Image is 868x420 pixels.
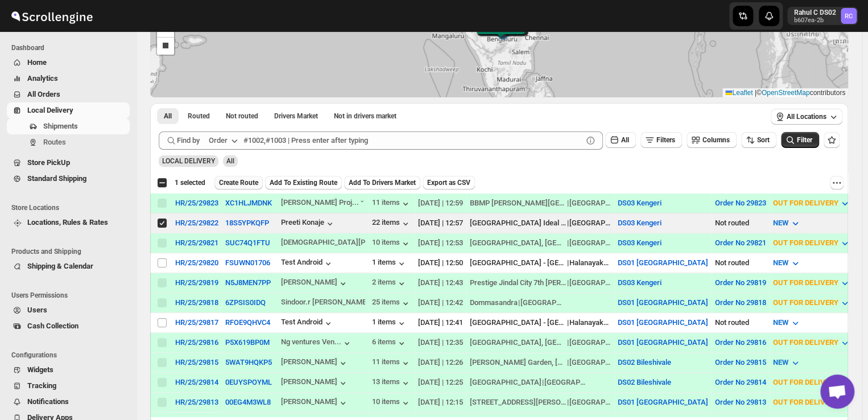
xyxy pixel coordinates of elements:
[569,357,611,368] div: [GEOGRAPHIC_DATA]
[164,112,172,121] span: All
[281,318,334,329] button: Test Android
[470,277,567,289] div: Prestige Jindal City 7th [PERSON_NAME] Nagar Bagalakunte
[7,362,130,378] button: Widgets
[618,378,671,386] button: DS02 Bileshivale
[418,217,463,229] div: [DATE] | 12:57
[766,254,808,272] button: NEW
[766,234,857,252] button: OUT FOR DELIVERY
[7,71,130,87] button: Analytics
[687,132,737,148] button: Columns
[27,365,53,374] span: Widgets
[618,258,708,267] button: DS01 [GEOGRAPHIC_DATA]
[715,358,766,367] button: Order No 29815
[725,89,753,97] a: Leaflet
[470,297,611,308] div: |
[214,176,263,190] button: Create Route
[715,317,766,328] div: Not routed
[773,318,788,327] span: NEW
[344,176,420,190] button: Add To Drivers Market
[520,297,563,308] div: [GEOGRAPHIC_DATA]
[372,218,411,229] button: 22 items
[762,89,810,97] a: OpenStreetMap
[781,132,819,148] button: Filter
[372,198,411,209] div: 11 items
[640,132,682,148] button: Filters
[715,217,766,229] div: Not routed
[226,112,258,121] span: Not routed
[372,357,411,369] button: 11 items
[621,136,629,144] span: All
[202,131,247,150] button: Order
[11,43,131,52] span: Dashboard
[27,381,56,390] span: Tracking
[281,278,349,289] button: [PERSON_NAME]
[157,108,179,124] button: All
[27,158,70,167] span: Store PickUp
[470,397,567,408] div: [STREET_ADDRESS][PERSON_NAME]
[281,238,365,249] button: [DEMOGRAPHIC_DATA][PERSON_NAME]
[470,357,567,368] div: [PERSON_NAME] Garden, [GEOGRAPHIC_DATA]
[188,112,210,121] span: Routed
[27,218,108,227] span: Locations, Rules & Rates
[845,13,853,20] text: RC
[470,297,518,308] div: Dommasandra
[225,238,270,247] button: SUC74Q1FTU
[27,174,86,183] span: Standard Shipping
[372,337,407,349] div: 6 items
[773,278,838,287] span: OUT FOR DELIVERY
[175,278,218,287] div: HR/25/29819
[766,373,857,392] button: OUT FOR DELIVERY
[618,238,662,247] button: DS03 Kengeri
[605,132,636,148] button: All
[372,258,407,269] button: 1 items
[175,219,218,227] div: HR/25/29822
[427,178,470,187] span: Export as CSV
[7,258,130,274] button: Shipping & Calendar
[569,237,611,249] div: [GEOGRAPHIC_DATA]
[327,108,403,124] button: Un-claimable
[372,278,407,289] button: 2 items
[773,219,788,227] span: NEW
[225,358,272,367] button: 5WAT9HQKP5
[569,197,611,209] div: [GEOGRAPHIC_DATA]
[618,358,671,367] button: DS02 Bileshivale
[175,318,218,327] div: HR/25/29817
[569,317,611,328] div: Halanayakanahalli
[225,278,271,287] button: N5J8MEN7PP
[820,374,854,409] div: Open chat
[470,357,611,368] div: |
[27,262,93,270] span: Shipping & Calendar
[225,398,271,406] button: 00EG4M3WL8
[618,298,708,307] button: DS01 [GEOGRAPHIC_DATA]
[773,199,838,207] span: OUT FOR DELIVERY
[157,38,174,55] a: Draw a rectangle
[281,218,336,229] div: Preeti Konaje
[270,178,337,187] span: Add To Existing Route
[470,337,611,348] div: |
[225,318,270,327] button: RFOE9QHVC4
[755,89,757,97] span: |
[281,337,341,346] div: Ng ventures Ven...
[175,298,218,307] button: HR/25/29818
[715,398,766,406] button: Order No 29813
[569,277,611,289] div: [GEOGRAPHIC_DATA]
[470,277,611,289] div: |
[175,338,218,347] button: HR/25/29816
[334,112,396,121] span: Not in drivers market
[656,136,675,144] span: Filters
[27,397,69,406] span: Notifications
[225,219,269,227] button: 18S5YPKQFP
[7,215,130,230] button: Locations, Rules & Rates
[418,197,463,209] div: [DATE] | 12:59
[7,318,130,334] button: Cash Collection
[9,2,94,30] img: ScrollEngine
[175,398,218,406] div: HR/25/29813
[225,338,270,347] button: P5X619BP0M
[766,194,857,212] button: OUT FOR DELIVERY
[281,357,349,369] div: [PERSON_NAME]
[225,199,272,207] button: XC1HLJMDNK
[722,88,848,98] div: © contributors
